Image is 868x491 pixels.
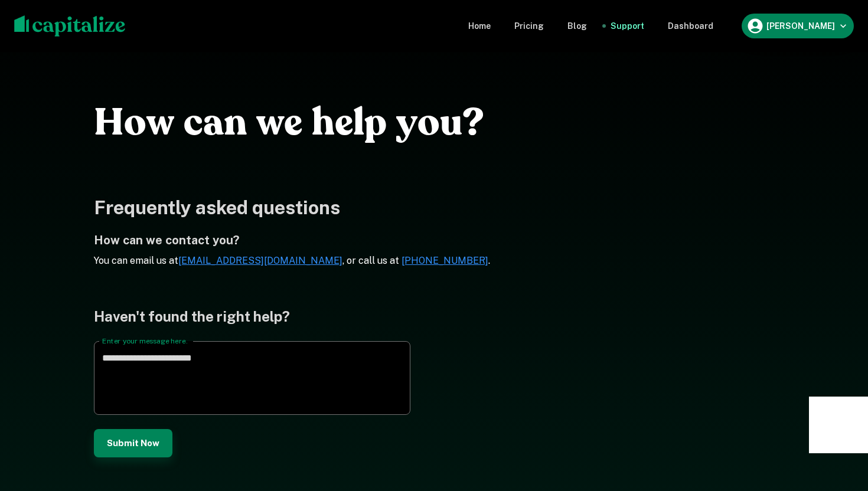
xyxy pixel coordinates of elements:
span: u [440,99,462,146]
h6: [PERSON_NAME] [766,22,835,30]
h3: Frequently asked questions [94,194,774,222]
h4: Haven't found the right help? [94,306,410,327]
span: y [396,99,417,146]
a: [PHONE_NUMBER] [402,255,488,266]
span: w [256,99,284,146]
a: Dashboard [668,19,713,32]
label: Enter your message here. [102,336,187,346]
span: ? [462,99,484,146]
a: Home [468,19,491,32]
span: p [364,99,387,146]
a: Blog [567,19,587,32]
h5: How can we contact you? [94,231,774,249]
span: H [94,99,124,146]
span: e [284,99,302,146]
span: w [146,99,174,146]
span: c [184,99,203,146]
span: n [224,99,247,146]
span: l [353,99,364,146]
iframe: Chat Widget [809,397,868,453]
a: Pricing [514,19,544,32]
span: o [417,99,440,146]
button: Submit Now [94,429,172,457]
span: o [124,99,146,146]
span: h [312,99,335,146]
button: [PERSON_NAME] [742,14,854,38]
span: e [335,99,353,146]
img: capitalize-logo.png [14,15,126,37]
p: You can email us at , or call us at . [94,254,774,268]
span: a [203,99,224,146]
a: [EMAIL_ADDRESS][DOMAIN_NAME] [178,255,342,266]
a: Support [611,19,644,32]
